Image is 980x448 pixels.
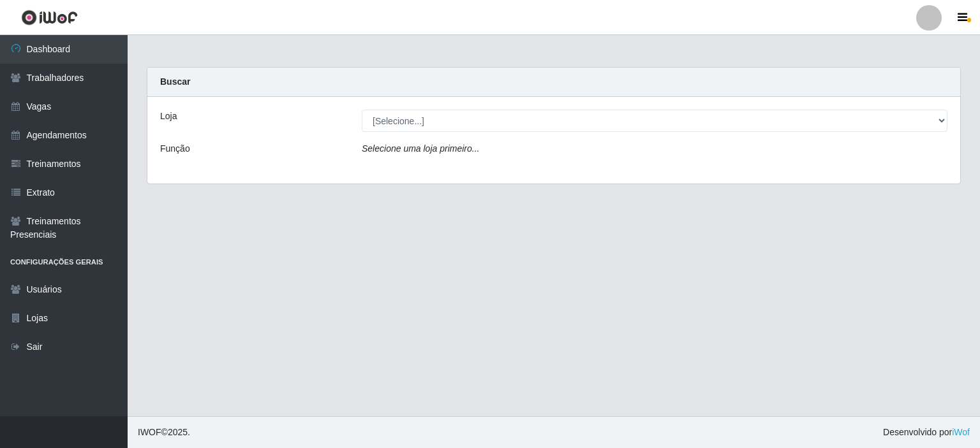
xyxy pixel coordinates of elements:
span: © 2025 . [138,426,190,439]
label: Função [160,142,190,155]
span: Desenvolvido por [883,426,970,439]
img: CoreUI Logo [21,10,78,25]
label: Loja [160,110,177,123]
a: iWof [952,427,970,437]
strong: Buscar [160,76,190,87]
span: IWOF [138,427,161,437]
i: Selecione uma loja primeiro... [362,143,479,154]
